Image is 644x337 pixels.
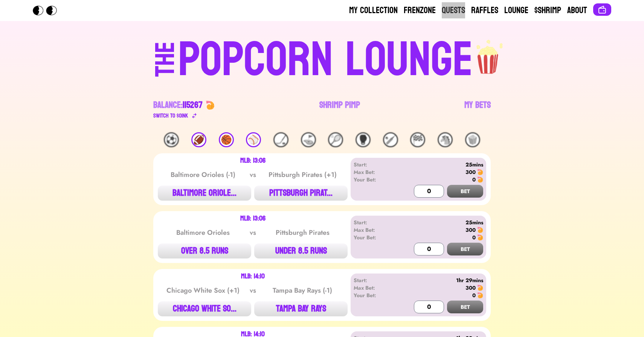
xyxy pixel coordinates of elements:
div: Max Bet: [354,168,397,176]
div: Max Bet: [354,226,397,234]
div: 25mins [397,161,483,168]
div: 0 [472,176,476,183]
div: 0 [472,234,476,241]
div: 🏏 [383,132,398,147]
div: POPCORN LOUNGE [178,36,473,84]
a: Frenzone [404,5,436,17]
a: My Bets [464,99,491,120]
div: 🏀 [219,132,234,147]
div: 25mins [397,219,483,226]
img: 🍤 [206,101,215,110]
button: UNDER 8.5 RUNS [254,243,348,258]
div: 🏈 [191,132,206,147]
div: THE [152,42,179,92]
a: $Shrimp [534,5,561,17]
div: Switch to $ OINK [153,111,188,120]
div: 300 [465,284,476,292]
a: About [567,5,587,17]
div: Start: [354,277,397,284]
div: 🍿 [465,132,480,147]
img: popcorn [473,33,504,75]
img: Connect wallet [598,5,607,14]
button: OVER 8.5 RUNS [158,243,251,258]
img: 🍤 [477,292,483,298]
div: 1hr 29mins [397,277,483,284]
button: PITTSBURGH PIRAT... [254,186,348,201]
div: Tampa Bay Rays (-1) [264,285,340,296]
div: 🥊 [356,132,371,147]
div: Pittsburgh Pirates [264,227,340,238]
div: 300 [465,226,476,234]
div: Chicago White Sox (+1) [165,285,241,296]
div: Baltimore Orioles [165,227,241,238]
div: Start: [354,219,397,226]
div: 300 [465,168,476,176]
div: 0 [472,292,476,299]
div: MLB: 13:06 [240,158,266,164]
img: 🍤 [477,234,483,240]
div: 🏁 [410,132,425,147]
div: ⚽️ [164,132,179,147]
a: My Collection [349,5,398,17]
img: 🍤 [477,177,483,183]
a: Quests [442,5,465,17]
div: 🐴 [438,132,453,147]
button: BET [447,301,483,313]
div: vs [248,227,258,238]
button: TAMPA BAY RAYS [254,301,348,316]
a: THEPOPCORN LOUNGEpopcorn [90,33,554,84]
button: BALTIMORE ORIOLE... [158,186,251,201]
div: vs [248,169,258,180]
div: Baltimore Orioles (-1) [165,169,241,180]
button: CHICAGO WHITE SO... [158,301,251,316]
button: BET [447,243,483,255]
div: ⛳️ [301,132,316,147]
div: MLB: 13:06 [240,216,266,222]
div: Start: [354,161,397,168]
div: Pittsburgh Pirates (+1) [264,169,340,180]
div: Your Bet: [354,176,397,183]
div: Your Bet: [354,292,397,299]
div: ⚾️ [246,132,261,147]
button: BET [447,185,483,198]
img: 🍤 [477,285,483,291]
div: vs [248,285,258,296]
a: Lounge [504,5,528,17]
div: MLB: 14:10 [241,274,265,280]
div: 🎾 [328,132,343,147]
div: Your Bet: [354,234,397,241]
div: Balance: [153,99,203,111]
div: Max Bet: [354,284,397,292]
a: Raffles [471,5,498,17]
span: 115267 [183,97,203,113]
a: Shrimp Pimp [319,99,360,120]
img: Popcorn [33,6,63,15]
img: 🍤 [477,169,483,175]
div: 🏒 [273,132,288,147]
img: 🍤 [477,227,483,233]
